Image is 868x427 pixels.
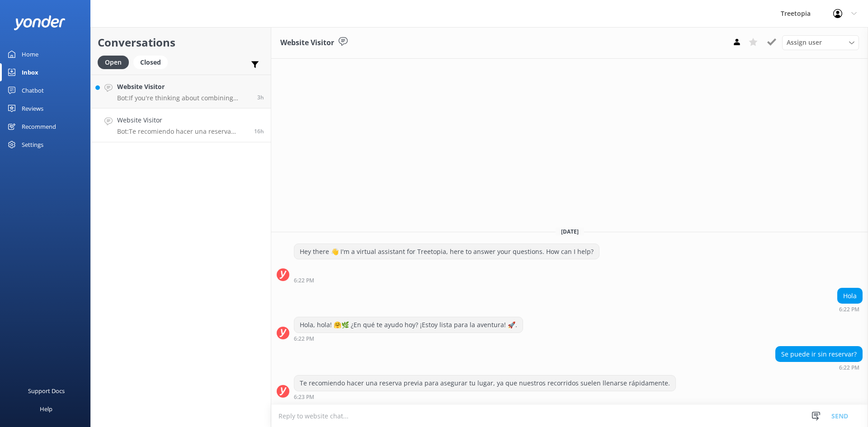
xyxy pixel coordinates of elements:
a: Website VisitorBot:Te recomiendo hacer una reserva previa para asegurar tu lugar, ya que nuestros... [91,108,271,142]
div: Aug 25 2025 06:22pm (UTC -06:00) America/Mexico_City [837,306,863,312]
div: Inbox [22,63,38,81]
div: Assign User [782,35,859,50]
div: Hey there 👋 I'm a virtual assistant for Treetopia, here to answer your questions. How can I help? [294,244,599,259]
span: Aug 26 2025 07:39am (UTC -06:00) America/Mexico_City [257,94,264,101]
h4: Website Visitor [117,115,247,125]
p: Bot: Te recomiendo hacer una reserva previa para asegurar tu lugar, ya que nuestros recorridos su... [117,127,247,136]
strong: 6:22 PM [839,307,859,312]
p: Bot: If you're thinking about combining canopy + hanging bridges, the package for national custom... [117,94,250,102]
div: Se puede ir sin reservar? [776,347,862,362]
strong: 6:22 PM [839,365,859,371]
span: Assign user [787,38,822,47]
div: Chatbot [22,81,44,99]
div: Te recomiendo hacer una reserva previa para asegurar tu lugar, ya que nuestros recorridos suelen ... [294,375,675,391]
span: Aug 25 2025 06:22pm (UTC -06:00) America/Mexico_City [254,127,264,135]
div: Closed [133,56,168,69]
span: [DATE] [556,228,584,235]
div: Reviews [22,99,43,117]
h3: Website Visitor [280,37,334,49]
img: yonder-white-logo.png [14,15,66,30]
div: Hola, hola! 🤗🌿 ¿En qué te ayudo hoy? ¡Estoy lista para la aventura! 🚀. [294,317,523,333]
strong: 6:22 PM [294,336,314,342]
h4: Website Visitor [117,82,250,92]
a: Closed [133,57,172,67]
div: Home [22,45,38,63]
a: Website VisitorBot:If you're thinking about combining canopy + hanging bridges, the package for n... [91,75,271,108]
div: Aug 25 2025 06:22pm (UTC -06:00) America/Mexico_City [294,335,523,342]
div: Aug 25 2025 06:22pm (UTC -06:00) America/Mexico_City [775,364,863,371]
a: Open [98,57,133,67]
div: Help [40,400,52,418]
strong: 6:22 PM [294,278,314,283]
div: Recommend [22,117,56,136]
h2: Conversations [98,34,264,51]
div: Aug 25 2025 06:22pm (UTC -06:00) America/Mexico_City [294,277,599,283]
div: Settings [22,136,43,154]
div: Hola [838,288,862,304]
strong: 6:23 PM [294,394,314,400]
div: Support Docs [28,382,65,400]
div: Open [98,56,129,69]
div: Aug 25 2025 06:23pm (UTC -06:00) America/Mexico_City [294,394,676,400]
